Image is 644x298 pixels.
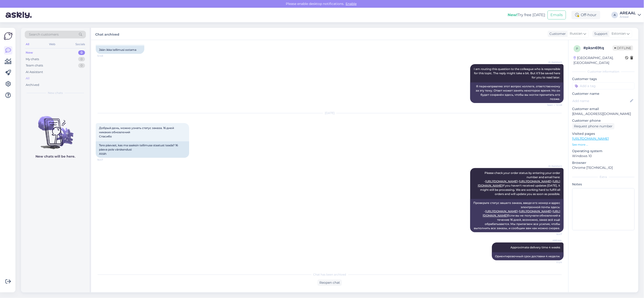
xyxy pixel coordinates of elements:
div: Jään ikka tellimusi ootama [96,46,144,54]
span: 17:24 [545,261,562,264]
a: [URL][DOMAIN_NAME] [485,210,518,213]
p: Customer name [572,91,635,96]
p: Customer phone [572,118,635,123]
input: Add name [573,98,629,103]
div: Extra [572,175,635,179]
span: Russian [570,31,583,36]
button: Emails [548,11,566,19]
div: Socials [74,41,86,47]
div: Web [48,41,57,47]
span: Seen ✓ 12:48 [545,103,562,107]
div: 0 [78,57,85,62]
p: [EMAIL_ADDRESS][DOMAIN_NAME] [572,111,635,116]
div: Team chats [26,63,43,68]
div: Areaal [620,15,636,19]
div: Ориентировочный срок доставки 4 недели. [492,252,564,260]
img: Askly Logo [4,32,13,40]
span: AI Assistant [545,164,562,168]
p: Browser [572,160,635,165]
div: 0 [78,63,85,68]
div: AI Assistant [26,70,43,74]
p: Customer email [572,107,635,111]
div: Customer [548,31,566,36]
img: No chats [21,108,90,150]
div: Try free [DATE]: [508,12,546,18]
span: Enable [344,2,358,6]
span: Chat has been archived [313,272,346,277]
div: Archived [26,83,39,87]
input: Add a tag [572,82,635,89]
span: AI Assistant [545,60,562,64]
p: Visited pages [572,131,635,136]
p: Notes [572,182,635,187]
span: 12:48 [97,54,115,58]
span: New chats [48,91,63,95]
div: New [26,50,33,55]
a: AREAALAreaal [620,11,641,19]
span: Добрый день, можно узнать статус заказа. 16 дней никаких обновлений Спасибо [99,126,175,138]
div: Request phone number [572,123,615,129]
div: A [612,12,618,18]
span: AREAAL [545,239,562,242]
p: Windows 10 [572,154,635,158]
span: I am routing this question to the colleague who is responsible for this topic. The reply might ta... [474,67,561,79]
span: Approximate delivery time 4 weeks [511,246,560,249]
div: All [25,41,30,47]
a: [URL][DOMAIN_NAME] [519,210,552,213]
p: Operating system [572,149,635,154]
a: [URL][DOMAIN_NAME] [519,180,552,183]
div: My chats [26,57,39,62]
span: 16:47 [545,232,562,236]
p: New chats will be here. [35,154,75,159]
div: [DATE] [96,111,564,115]
div: Customer information [572,70,635,74]
label: Chat archived [95,31,119,37]
a: [URL][DOMAIN_NAME] [485,180,518,183]
div: # pksn69tq [584,45,613,51]
span: Estonian [612,31,626,36]
div: Проверьте статус вашего заказа, введя его номер и адрес электронной почты здесь: - - - Если вы не... [470,199,564,232]
div: All [26,76,30,81]
span: p [576,47,578,50]
div: Tere päevast, kas ma saaksin tellimuse staatust teada? 16 päeva pole värskendusi Aitäh [96,141,189,158]
div: 0 [78,50,85,55]
p: See more ... [572,143,635,147]
span: 16:47 [97,158,115,162]
span: Offline [613,45,633,51]
div: AREAAL [620,11,636,15]
div: Support [593,31,608,36]
span: Please check your order status by entering your order number and email here: - - - If you haven't... [478,171,561,196]
b: New! [508,13,518,17]
div: Я перенаправляю этот вопрос коллеге, ответственному за эту тему. Ответ может занять некоторое вре... [470,82,564,103]
div: Off-hour [572,11,600,19]
div: [GEOGRAPHIC_DATA], [GEOGRAPHIC_DATA] [574,55,625,65]
a: [URL][DOMAIN_NAME] [572,136,609,141]
div: Reopen chat [318,280,342,286]
p: Chrome [TECHNICAL_ID] [572,165,635,170]
span: Search customers [29,32,59,37]
p: Customer tags [572,77,635,81]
